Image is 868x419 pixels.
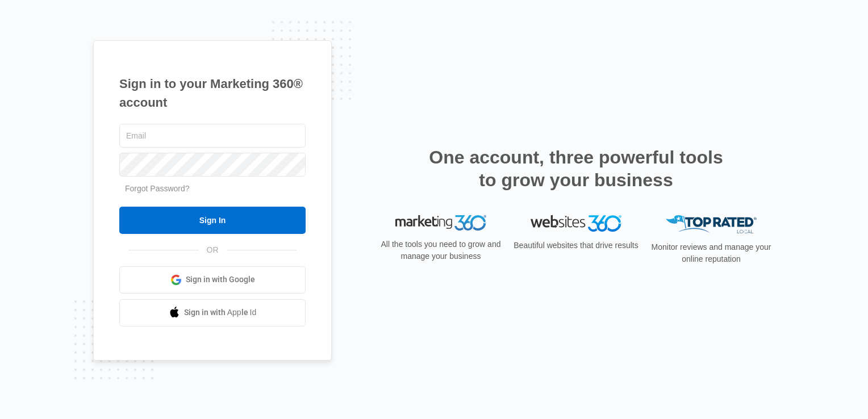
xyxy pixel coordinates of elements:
[119,124,306,148] input: Email
[377,238,504,262] p: All the tools you need to grow and manage your business
[119,207,306,234] input: Sign In
[666,215,757,234] img: Top Rated Local
[395,215,486,231] img: Marketing 360
[119,266,306,294] a: Sign in with Google
[425,146,727,191] h2: One account, three powerful tools to grow your business
[512,240,640,252] p: Beautiful websites that drive results
[199,244,227,256] span: OR
[186,274,255,286] span: Sign in with Google
[531,215,621,232] img: Websites 360
[119,299,306,326] a: Sign in with Apple Id
[184,307,257,319] span: Sign in with Apple Id
[125,184,190,193] a: Forgot Password?
[648,241,775,265] p: Monitor reviews and manage your online reputation
[119,74,306,112] h1: Sign in to your Marketing 360® account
